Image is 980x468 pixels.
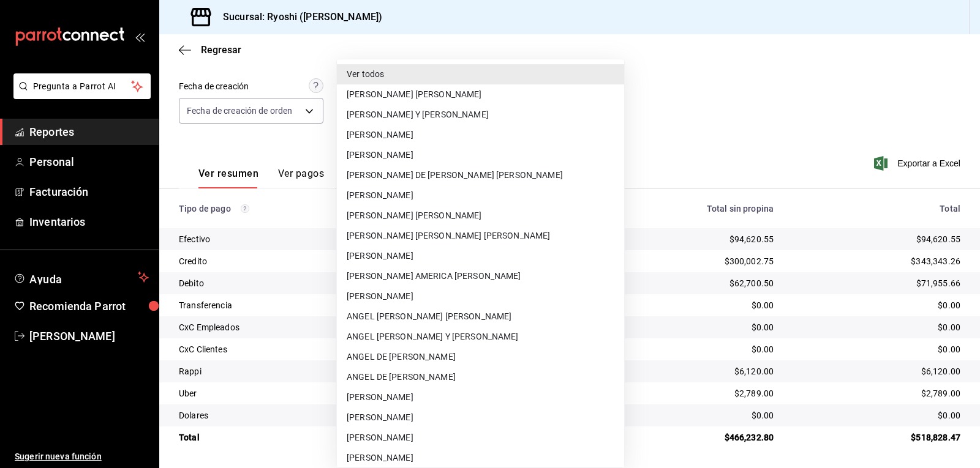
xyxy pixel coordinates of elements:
[337,266,624,286] li: [PERSON_NAME] AMERICA [PERSON_NAME]
[337,327,624,347] li: ANGEL [PERSON_NAME] Y [PERSON_NAME]
[337,246,624,266] li: [PERSON_NAME]
[337,387,624,407] li: [PERSON_NAME]
[337,226,624,246] li: [PERSON_NAME] [PERSON_NAME] [PERSON_NAME]
[337,367,624,387] li: ANGEL DE [PERSON_NAME]
[337,306,624,327] li: ANGEL [PERSON_NAME] [PERSON_NAME]
[337,125,624,145] li: [PERSON_NAME]
[337,105,624,125] li: [PERSON_NAME] Y [PERSON_NAME]
[337,185,624,206] li: [PERSON_NAME]
[337,428,624,448] li: [PERSON_NAME]
[337,64,624,84] li: Ver todos
[337,84,624,105] li: [PERSON_NAME] [PERSON_NAME]
[337,165,624,185] li: [PERSON_NAME] DE [PERSON_NAME] [PERSON_NAME]
[337,286,624,306] li: [PERSON_NAME]
[337,407,624,428] li: [PERSON_NAME]
[337,448,624,468] li: [PERSON_NAME]
[337,347,624,367] li: ANGEL DE [PERSON_NAME]
[337,145,624,165] li: [PERSON_NAME]
[337,206,624,226] li: [PERSON_NAME] [PERSON_NAME]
